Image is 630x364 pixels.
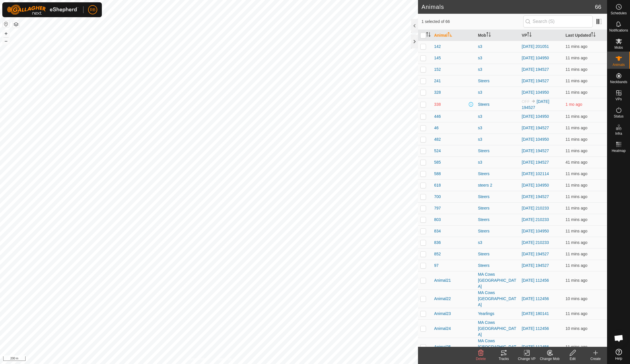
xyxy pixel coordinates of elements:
span: 524 [434,148,441,154]
a: [DATE] 201051 [522,44,549,49]
div: s3 [478,136,517,142]
span: 797 [434,205,441,211]
a: [DATE] 112456 [522,296,549,301]
div: Steers [478,78,517,84]
span: 152 [434,66,441,73]
a: [DATE] 210233 [522,206,549,210]
p-sorticon: Activate to sort [486,33,491,38]
span: 9 Sept 2025, 11:33 am [565,183,587,187]
div: Steers [478,101,517,107]
a: [DATE] 194527 [522,67,549,72]
div: Steers [478,205,517,211]
div: MA Cows [GEOGRAPHIC_DATA] [478,290,517,308]
p-sorticon: Activate to sort [426,33,431,38]
span: Schedules [610,11,627,15]
h2: Animals [421,3,595,10]
div: Steers [478,217,517,223]
span: Heatmap [612,149,626,152]
span: Notifications [609,29,628,32]
span: 9 Sept 2025, 11:33 am [565,252,587,256]
a: [DATE] 210233 [522,217,549,222]
div: Steers [478,228,517,234]
a: Contact Us [215,357,232,362]
span: Animals [612,63,625,66]
div: s3 [478,113,517,120]
span: 9 Sept 2025, 11:33 am [565,217,587,222]
div: Steers [478,251,517,257]
span: 9 Sept 2025, 11:33 am [565,240,587,245]
div: Steers [478,194,517,200]
a: [DATE] 194527 [522,126,549,130]
p-sorticon: Activate to sort [591,33,596,38]
a: [DATE] 104950 [522,229,549,233]
span: 9 Sept 2025, 11:33 am [565,114,587,119]
a: [DATE] 112456 [522,278,549,283]
input: Search (S) [523,15,593,28]
span: 1 selected of 66 [421,19,523,25]
th: Last Updated [563,30,607,41]
div: Steers [478,263,517,269]
span: 66 [595,3,601,11]
span: 9 Sept 2025, 11:33 am [565,90,587,95]
span: 9 Sept 2025, 11:33 am [565,67,587,72]
a: Privacy Policy [186,357,208,362]
a: [DATE] 104950 [522,183,549,187]
div: s3 [478,125,517,131]
a: [DATE] 210233 [522,240,549,245]
a: Help [607,347,630,363]
span: 834 [434,228,441,234]
span: 618 [434,182,441,188]
div: Edit [561,356,584,361]
div: Yearlings [478,311,517,317]
span: 9 Sept 2025, 11:33 am [565,229,587,233]
span: 9 Sept 2025, 11:33 am [565,126,587,130]
img: to [531,99,536,103]
a: [DATE] 104950 [522,56,549,60]
a: [DATE] 194527 [522,263,549,268]
a: [DATE] 194527 [522,252,549,256]
div: Open chat [610,330,627,347]
div: Create [584,356,607,361]
th: Animal [432,30,476,41]
span: 241 [434,78,441,84]
th: Mob [476,30,520,41]
a: [DATE] 102114 [522,171,549,176]
span: 803 [434,217,441,223]
span: 97 [434,263,439,269]
span: Animal24 [434,326,451,332]
div: Change VP [515,356,538,361]
p-sorticon: Activate to sort [448,33,452,38]
span: 9 Sept 2025, 11:03 am [565,160,587,165]
a: [DATE] 194527 [522,194,549,199]
span: Neckbands [610,80,627,84]
span: RB [90,7,95,13]
div: Change Mob [538,356,561,361]
span: 446 [434,113,441,120]
span: 9 Sept 2025, 11:34 am [565,296,587,301]
span: 338 [434,101,441,107]
span: VPs [615,97,622,101]
div: Steers [478,148,517,154]
a: [DATE] 104950 [522,114,549,119]
button: Map Layers [13,21,20,28]
a: [DATE] 112456 [522,326,549,331]
span: 142 [434,44,441,50]
span: Mobs [615,46,623,49]
span: Delete [476,357,486,361]
span: 9 Sept 2025, 11:34 am [565,278,587,283]
span: 9 Sept 2025, 11:33 am [565,206,587,210]
a: [DATE] 194527 [522,79,549,83]
span: 27 July 2025, 9:03 am [565,102,582,107]
span: 9 Sept 2025, 11:33 am [565,171,587,176]
img: Gallagher Logo [7,5,79,15]
span: 9 Sept 2025, 11:33 am [565,194,587,199]
th: VP [520,30,563,41]
span: 328 [434,89,441,95]
span: 585 [434,159,441,165]
a: [DATE] 194527 [522,160,549,165]
div: s3 [478,89,517,95]
span: Infra [615,132,622,135]
span: 9 Sept 2025, 11:34 am [565,345,587,349]
span: 9 Sept 2025, 11:33 am [565,148,587,153]
span: 46 [434,125,439,131]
